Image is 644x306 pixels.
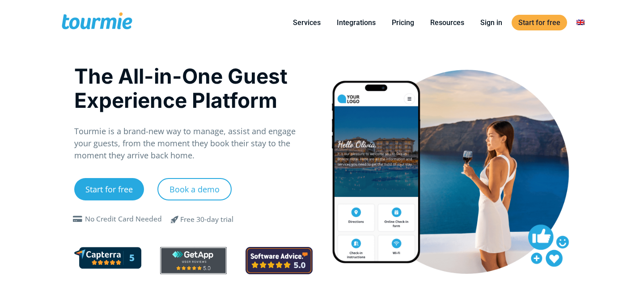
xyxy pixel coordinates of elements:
[330,17,382,28] a: Integrations
[74,64,313,112] h1: The All-in-One Guest Experience Platform
[512,15,567,30] a: Start for free
[74,125,313,161] p: Tourmie is a brand-new way to manage, assist and engage your guests, from the moment they book th...
[570,17,591,28] a: Switch to
[180,214,233,225] div: Free 30-day trial
[164,214,186,225] span: 
[286,17,327,28] a: Services
[385,17,421,28] a: Pricing
[71,216,85,223] span: 
[157,178,232,200] a: Book a demo
[74,178,144,200] a: Start for free
[85,214,162,225] div: No Credit Card Needed
[424,17,471,28] a: Resources
[474,17,509,28] a: Sign in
